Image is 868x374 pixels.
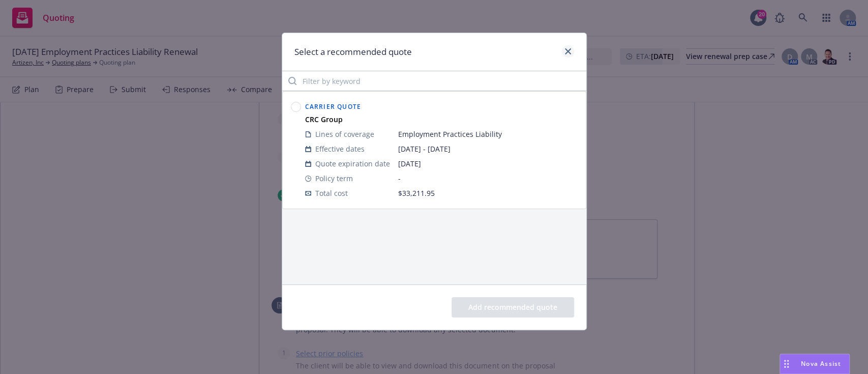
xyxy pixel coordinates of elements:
span: Policy term [315,173,353,184]
span: Effective dates [315,143,365,154]
span: Employment Practices Liability [398,129,578,139]
a: close [562,45,574,57]
span: - [398,173,578,184]
input: Filter by keyword [282,71,586,91]
span: Nova Assist [801,359,841,368]
span: [DATE] [398,158,578,169]
span: [DATE] - [DATE] [398,143,578,154]
span: Total cost [315,188,348,198]
span: $33,211.95 [398,188,435,198]
span: Lines of coverage [315,129,374,139]
span: Carrier Quote [305,102,362,111]
span: Quote expiration date [315,158,390,169]
strong: CRC Group [305,114,343,124]
h1: Select a recommended quote [294,45,412,59]
button: Nova Assist [780,354,850,374]
div: Drag to move [780,354,793,373]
